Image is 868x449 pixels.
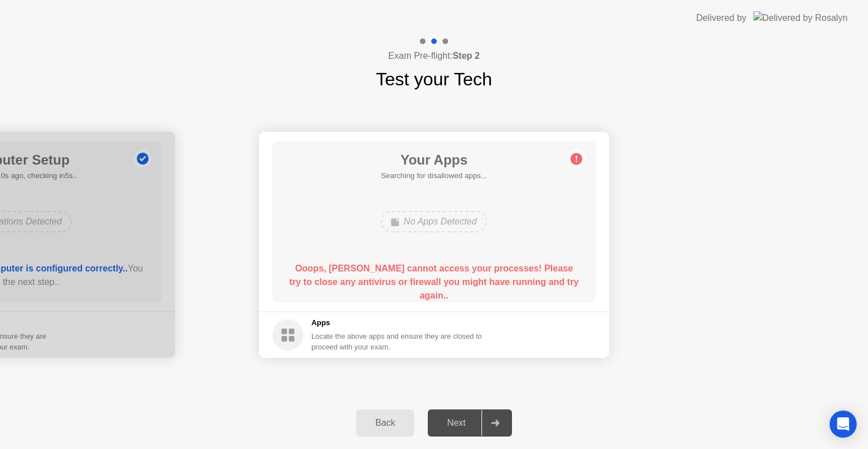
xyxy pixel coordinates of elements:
[388,49,480,63] h4: Exam Pre-flight:
[356,409,414,437] button: Back
[753,11,848,24] img: Delivered by Rosalyn
[381,170,487,182] h5: Searching for disallowed apps...
[428,409,512,437] button: Next
[381,211,487,232] div: No Apps Detected
[453,51,480,61] b: Step 2
[359,418,411,428] div: Back
[376,66,492,93] h1: Test your Tech
[311,317,483,329] h5: Apps
[381,150,487,170] h1: Your Apps
[311,331,483,352] div: Locate the above apps and ensure they are closed to proceed with your exam.
[431,418,481,428] div: Next
[696,11,747,25] div: Delivered by
[830,411,857,438] div: Open Intercom Messenger
[289,264,579,300] b: Ooops, [PERSON_NAME] cannot access your processes! Please try to close any antivirus or firewall ...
